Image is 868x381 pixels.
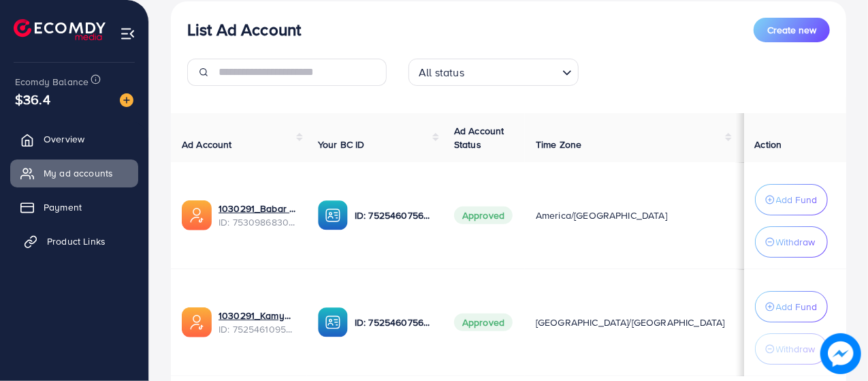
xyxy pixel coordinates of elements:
[408,59,579,86] div: Search for option
[182,138,232,151] span: Ad Account
[44,166,113,180] span: My ad accounts
[468,60,557,82] input: Search for option
[10,125,138,153] a: Overview
[219,309,296,322] a: 1030291_Kamyab Imports_1752157964630
[755,333,828,365] button: Withdraw
[536,316,725,329] span: [GEOGRAPHIC_DATA]/[GEOGRAPHIC_DATA]
[44,200,82,214] span: Payment
[454,124,504,151] span: Ad Account Status
[755,226,828,258] button: Withdraw
[755,184,828,215] button: Add Fund
[755,138,782,151] span: Action
[454,314,513,331] span: Approved
[219,322,296,336] span: ID: 7525461095948746753
[536,209,667,222] span: America/[GEOGRAPHIC_DATA]
[10,194,138,221] a: Payment
[120,26,135,42] img: menu
[318,200,348,230] img: ic-ba-acc.ded83a64.svg
[10,159,138,187] a: My ad accounts
[15,89,50,109] span: $36.4
[754,18,830,42] button: Create new
[776,234,816,250] p: Withdraw
[14,19,106,40] img: logo
[182,200,212,230] img: ic-ads-acc.e4c84228.svg
[219,202,296,230] div: <span class='underline'>1030291_Babar Imports_1753444527335</span></br>7530986830230224912
[219,309,296,337] div: <span class='underline'>1030291_Kamyab Imports_1752157964630</span></br>7525461095948746753
[776,341,816,357] p: Withdraw
[416,63,467,82] span: All status
[755,291,828,322] button: Add Fund
[536,138,581,151] span: Time Zone
[355,207,432,224] p: ID: 7525460756331528209
[15,75,89,89] span: Ecomdy Balance
[120,93,133,107] img: image
[219,202,296,215] a: 1030291_Babar Imports_1753444527335
[820,333,861,374] img: image
[318,307,348,337] img: ic-ba-acc.ded83a64.svg
[182,307,212,337] img: ic-ads-acc.e4c84228.svg
[767,23,816,37] span: Create new
[355,314,432,331] p: ID: 7525460756331528209
[219,215,296,229] span: ID: 7530986830230224912
[776,299,818,315] p: Add Fund
[10,228,138,255] a: Product Links
[776,192,818,208] p: Add Fund
[44,132,84,146] span: Overview
[318,138,365,151] span: Your BC ID
[187,20,301,40] h3: List Ad Account
[454,207,513,224] span: Approved
[47,234,106,248] span: Product Links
